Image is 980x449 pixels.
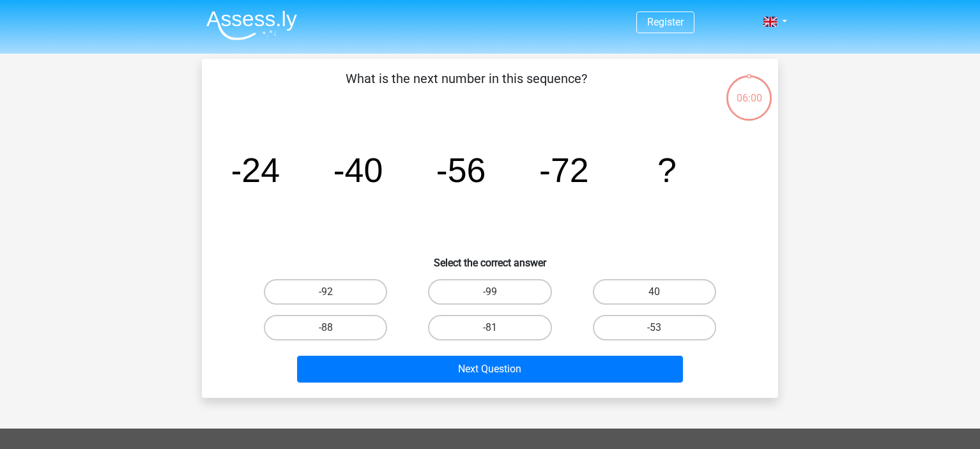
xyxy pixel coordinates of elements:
[436,151,486,189] tspan: -56
[725,74,773,106] div: 06:00
[647,16,684,28] a: Register
[230,151,280,189] tspan: -24
[222,247,758,269] h6: Select the correct answer
[539,151,589,189] tspan: -72
[206,10,297,40] img: Assessly
[593,315,716,340] label: -53
[264,279,387,305] label: -92
[264,315,387,340] label: -88
[222,69,710,107] p: What is the next number in this sequence?
[657,151,677,189] tspan: ?
[593,279,716,305] label: 40
[428,315,551,340] label: -81
[297,356,684,383] button: Next Question
[428,279,551,305] label: -99
[333,151,383,189] tspan: -40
